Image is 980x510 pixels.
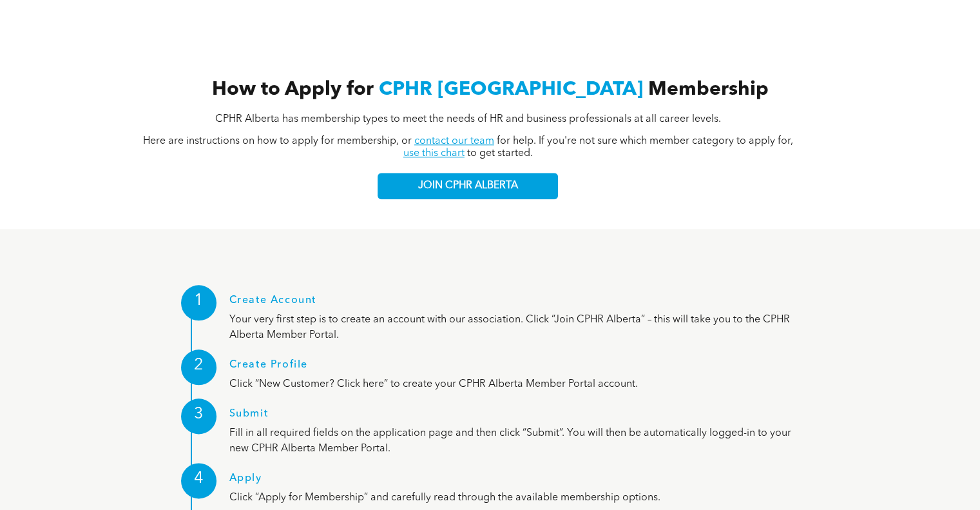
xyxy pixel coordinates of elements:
[229,473,812,490] h1: Apply
[497,136,793,146] span: for help. If you're not sure which member category to apply for,
[181,463,216,498] div: 4
[143,136,412,146] span: Here are instructions on how to apply for membership, or
[229,490,812,505] p: Click “Apply for Membership” and carefully read through the available membership options.
[467,148,533,159] span: to get started.
[403,148,465,159] a: use this chart
[229,377,812,392] p: Click “New Customer? Click here” to create your CPHR Alberta Member Portal account.
[181,398,216,434] div: 3
[229,426,812,456] p: Fill in all required fields on the application page and then click “Submit”. You will then be aut...
[181,285,216,320] div: 1
[378,173,558,199] a: JOIN CPHR ALBERTA
[379,80,643,99] span: CPHR [GEOGRAPHIC_DATA]
[215,114,721,124] span: CPHR Alberta has membership types to meet the needs of HR and business professionals at all caree...
[181,349,216,385] div: 2
[212,80,374,99] span: How to Apply for
[229,359,812,377] h1: Create Profile
[648,80,769,99] span: Membership
[229,295,812,312] h1: Create Account
[418,180,518,192] span: JOIN CPHR ALBERTA
[229,312,812,343] p: Your very first step is to create an account with our association. Click “Join CPHR Alberta” – th...
[229,408,812,426] h1: Submit
[414,136,494,146] a: contact our team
